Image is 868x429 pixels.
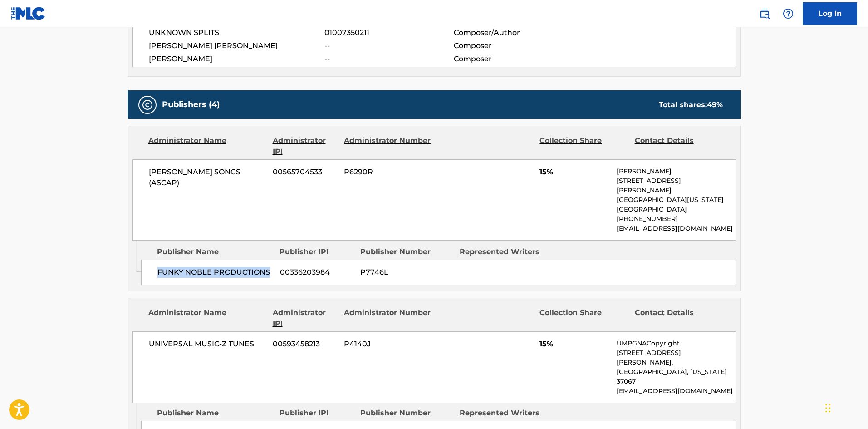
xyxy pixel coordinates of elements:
div: Publisher Name [157,408,273,419]
div: Contact Details [635,135,723,157]
span: 00565704533 [273,167,337,178]
span: P6290R [344,167,432,178]
div: Publisher IPI [280,408,353,419]
span: [PERSON_NAME] SONGS (ASCAP) [149,167,266,188]
span: Composer [454,40,571,51]
p: [PHONE_NUMBER] [617,214,735,224]
span: UNKNOWN SPLITS [149,27,325,38]
div: Drag [825,394,831,422]
p: [EMAIL_ADDRESS][DOMAIN_NAME] [617,224,735,233]
div: Publisher Number [360,408,453,419]
img: search [759,8,770,19]
span: 15% [539,167,610,178]
span: 00593458213 [273,339,337,350]
div: Administrator Name [148,307,266,329]
div: Administrator IPI [273,307,337,329]
span: 01007350211 [324,27,453,38]
span: 15% [539,339,610,350]
a: Log In [803,2,857,25]
p: UMPGNACopyright [617,339,735,348]
span: 49 % [707,100,723,109]
p: [PERSON_NAME] [617,167,735,176]
div: Publisher Name [157,247,273,257]
span: P7746L [360,267,453,278]
div: Contact Details [635,307,723,329]
span: UNIVERSAL MUSIC-Z TUNES [149,339,266,350]
span: [PERSON_NAME] [149,54,325,64]
div: Administrator Name [148,135,266,157]
span: Composer [454,54,571,64]
img: help [783,8,794,19]
a: Public Search [755,5,774,23]
div: Represented Writers [460,408,552,419]
div: Publisher Number [360,247,453,257]
div: Help [779,5,797,23]
div: Publisher IPI [280,247,353,257]
h5: Publishers (4) [162,99,220,110]
p: [STREET_ADDRESS][PERSON_NAME], [617,348,735,367]
div: Administrator IPI [273,135,337,157]
div: Administrator Number [344,307,432,329]
div: Collection Share [539,307,628,329]
div: Represented Writers [460,247,552,257]
span: 00336203984 [280,267,353,278]
span: -- [324,54,453,64]
p: [STREET_ADDRESS][PERSON_NAME] [617,176,735,195]
span: FUNKY NOBLE PRODUCTIONS [157,267,273,278]
span: Composer/Author [454,27,571,38]
div: Administrator Number [344,135,432,157]
iframe: Chat Widget [823,385,868,429]
div: Total shares: [659,99,723,110]
p: [GEOGRAPHIC_DATA][US_STATE] [617,195,735,205]
span: [PERSON_NAME] [PERSON_NAME] [149,40,325,51]
p: [EMAIL_ADDRESS][DOMAIN_NAME] [617,386,735,396]
span: -- [324,40,453,51]
div: Collection Share [539,135,628,157]
img: Publishers [142,99,153,110]
p: [GEOGRAPHIC_DATA], [US_STATE] 37067 [617,367,735,386]
img: MLC Logo [11,7,46,20]
p: [GEOGRAPHIC_DATA] [617,205,735,214]
span: P4140J [344,339,432,350]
